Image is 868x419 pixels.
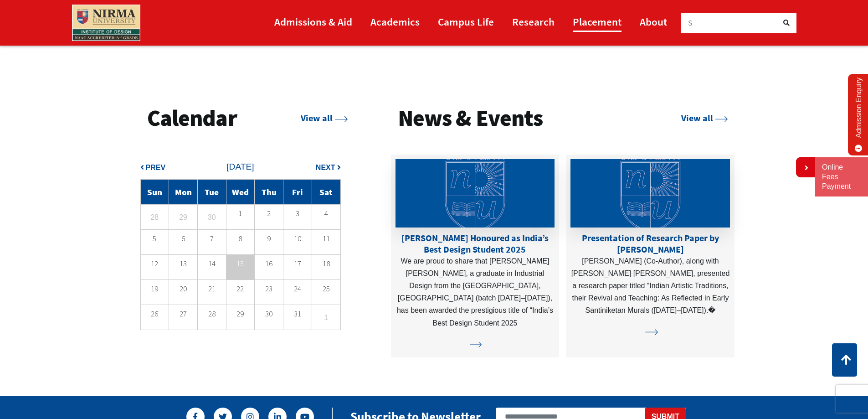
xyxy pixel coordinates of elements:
img: Presentation of Research Paper by Prof. Pradipta Biswas [570,159,730,228]
p: 24 [283,285,312,292]
p: 13 [169,260,197,267]
img: Sakshi Kadu Honoured as India’s Best Design Student 2025 [395,159,555,228]
a: Placement [573,11,621,32]
p: 20 [169,285,197,292]
td: [DATE] [140,155,340,180]
p: 9 [255,235,283,242]
p: 17 [283,260,312,267]
p: 23 [255,285,283,292]
a: Online Fees Payment [822,163,861,191]
p: 8 [226,235,255,242]
td: Wed [226,180,255,205]
p: 31 [283,310,312,317]
p: 15 [226,258,255,270]
h3: Calendar [147,104,237,133]
td: 1 [312,305,340,330]
td: Tue [197,180,226,205]
p: 14 [198,260,226,267]
a: Campus Life [438,11,494,32]
p: 7 [198,235,226,242]
td: Sun [140,180,169,205]
p: 21 [198,285,226,292]
p: [PERSON_NAME] (Co-Author), along with [PERSON_NAME] [PERSON_NAME], presented a research paper tit... [570,255,730,317]
td: Sat [312,180,340,205]
p: 11 [312,235,340,242]
button: Next [316,161,341,174]
a: Research [512,11,555,32]
td: Thu [255,180,283,205]
p: 1 [226,210,255,217]
p: 6 [169,235,197,242]
p: 22 [226,285,255,292]
td: 28 [140,205,169,230]
td: Fri [283,180,312,205]
a: View all [681,112,728,124]
a: Presentation of Research Paper by [PERSON_NAME] [582,232,719,255]
p: 26 [141,310,169,317]
p: 5 [141,235,169,242]
td: 30 [197,205,226,230]
span: Prev [146,164,166,171]
p: We are proud to share that [PERSON_NAME] [PERSON_NAME], a graduate in Industrial Design from the ... [395,255,555,329]
p: 4 [312,210,340,217]
p: 28 [198,310,226,317]
p: 30 [255,310,283,317]
a: About [640,11,667,32]
p: 19 [141,285,169,292]
td: 29 [169,205,198,230]
p: 3 [283,210,312,217]
p: 29 [226,310,255,317]
a: Academics [370,11,420,32]
h3: News & Events [398,104,543,133]
p: 25 [312,285,340,292]
span: S [688,18,693,28]
a: Admissions & Aid [274,11,352,32]
p: 10 [283,235,312,242]
p: 27 [169,310,197,317]
button: Prev [140,161,166,174]
span: Next [316,164,335,171]
p: 2 [255,210,283,217]
p: 12 [141,260,169,267]
p: 16 [255,260,283,267]
td: Mon [169,180,198,205]
p: 18 [312,260,340,267]
a: View all [301,112,347,124]
img: main_logo [72,5,140,41]
a: [PERSON_NAME] Honoured as India’s Best Design Student 2025 [401,232,549,255]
